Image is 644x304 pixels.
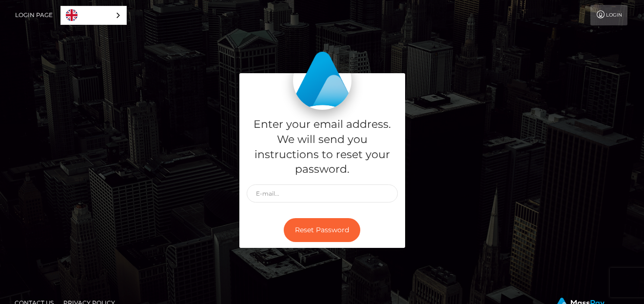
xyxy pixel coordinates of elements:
[60,6,127,25] aside: Language selected: English
[247,117,398,177] h5: Enter your email address. We will send you instructions to reset your password.
[293,51,351,110] img: MassPay Login
[60,6,127,25] div: Language
[247,184,398,203] input: E-mail...
[590,5,627,25] a: Login
[15,5,53,25] a: Login Page
[61,6,126,24] a: English
[284,218,360,242] button: Reset Password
